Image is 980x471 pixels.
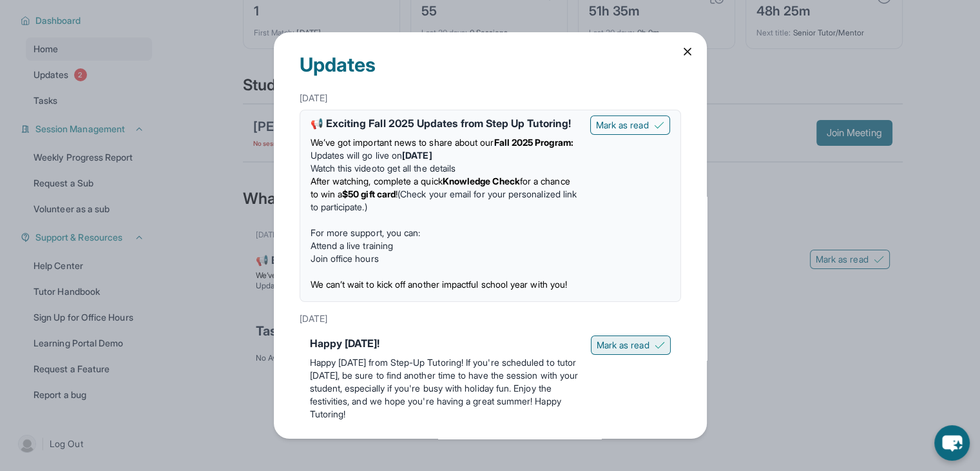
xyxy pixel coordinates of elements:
[342,188,396,199] strong: $50 gift card
[300,307,681,330] div: [DATE]
[934,425,970,461] button: chat-button
[655,340,665,350] img: Mark as read
[591,336,671,355] button: Mark as read
[311,175,443,186] span: After watching, complete a quick
[494,137,573,148] strong: Fall 2025 Program:
[311,115,580,131] div: 📢 Exciting Fall 2025 Updates from Step Up Tutoring!
[590,115,670,135] button: Mark as read
[300,436,681,459] div: [DATE]
[402,150,432,161] strong: [DATE]
[654,120,664,130] img: Mark as read
[311,279,568,290] span: We can’t wait to kick off another impactful school year with you!
[311,240,394,251] a: Attend a live training
[311,175,580,214] li: (Check your email for your personalized link to participate.)
[311,163,377,174] a: Watch this video
[300,86,681,110] div: [DATE]
[311,162,580,175] li: to get all the details
[396,188,398,199] span: !
[596,119,649,132] span: Mark as read
[443,175,520,186] strong: Knowledge Check
[311,226,580,239] p: For more support, you can:
[597,339,649,352] span: Mark as read
[300,32,681,86] div: Updates
[311,137,494,148] span: We’ve got important news to share about our
[310,356,581,421] p: Happy [DATE] from Step-Up Tutoring! If you're scheduled to tutor [DATE], be sure to find another ...
[311,253,379,264] a: Join office hours
[310,336,581,351] div: Happy [DATE]!
[311,149,580,162] li: Updates will go live on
